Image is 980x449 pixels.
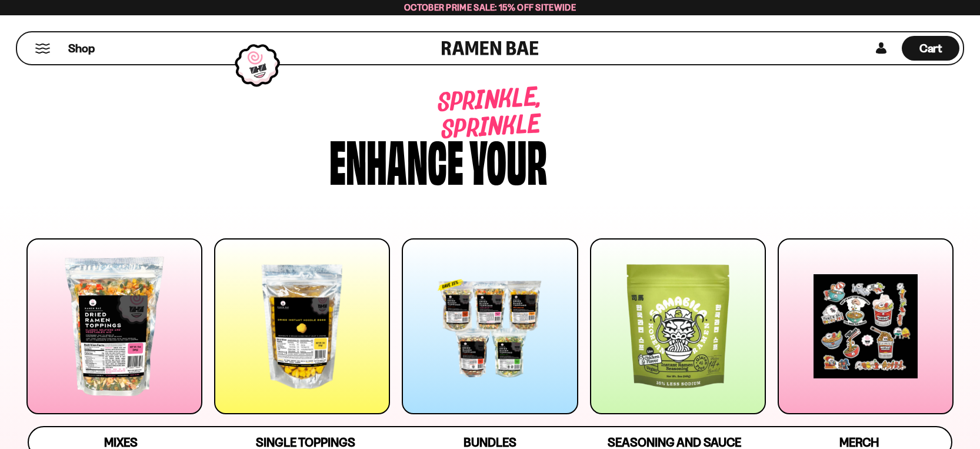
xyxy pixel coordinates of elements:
span: October Prime Sale: 15% off Sitewide [404,2,576,13]
a: Shop [68,36,95,61]
div: Enhance [329,131,464,187]
span: Shop [68,41,95,56]
div: your [469,131,547,187]
div: Cart [902,32,959,64]
button: Mobile Menu Trigger [35,44,51,54]
span: Cart [919,41,942,55]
